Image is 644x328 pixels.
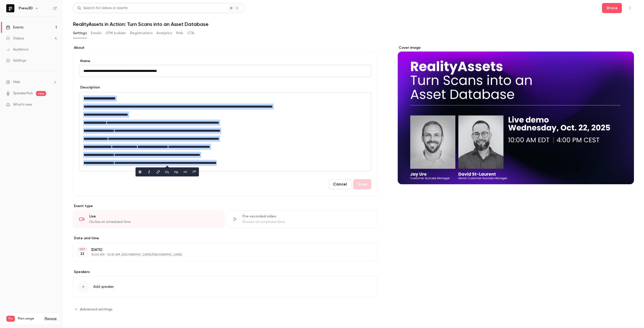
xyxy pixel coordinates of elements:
[6,79,57,85] li: help-dropdown-opener
[51,103,57,107] iframe: Noticeable Trigger
[329,179,351,189] button: Cancel
[91,247,351,252] p: [DATE]
[187,29,194,37] button: CTA
[73,236,378,241] label: Date and time
[398,45,634,50] label: Cover image
[78,248,87,251] div: OCT
[602,3,622,13] button: Share
[243,219,371,224] div: Stream at scheduled time
[73,29,87,37] button: Settings
[79,85,100,90] label: Description
[79,59,371,64] label: Name
[79,92,371,171] div: editor
[190,168,198,176] button: blockquote
[73,276,378,297] button: Add speaker
[6,36,24,41] div: Videos
[6,47,28,52] div: Audience
[73,21,634,27] h1: RealityAssets in Action: Turn Scans into an Asset Database
[77,6,128,11] div: Search for videos or events
[91,253,351,257] p: 10:00 AM - 10:30 AM, [GEOGRAPHIC_DATA]/[GEOGRAPHIC_DATA]
[36,91,46,96] span: new
[6,58,26,63] div: Settings
[73,204,378,209] p: Event type
[19,6,33,11] h6: Prevu3D
[243,214,371,219] div: Pre-recorded video
[89,214,218,219] div: Live
[154,168,162,176] button: link
[73,305,378,313] section: Advanced settings
[136,168,144,176] button: bold
[73,305,115,313] button: Advanced settings
[80,307,112,312] span: Advanced settings
[93,284,114,289] span: Add speaker
[80,251,84,256] p: 22
[13,79,20,85] span: Help
[13,91,33,96] a: SpeakerHub
[18,317,42,321] span: Plan usage
[106,29,126,37] button: UTM builder
[226,211,377,228] div: Pre-recorded videoStream at scheduled time
[91,29,101,37] button: Emails
[6,4,14,12] img: Prevu3D
[130,29,152,37] button: Registrations
[73,269,378,274] label: Speakers
[73,45,378,50] label: About
[45,317,57,321] a: Manage
[145,168,153,176] button: italic
[73,211,224,228] div: LiveGo live at scheduled time
[398,45,634,184] section: Cover image
[89,219,218,224] div: Go live at scheduled time
[176,29,183,37] button: Polls
[6,316,15,322] span: Pro
[6,25,23,30] div: Events
[79,92,371,171] section: description
[156,29,172,37] button: Analytics
[13,102,32,107] span: What's new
